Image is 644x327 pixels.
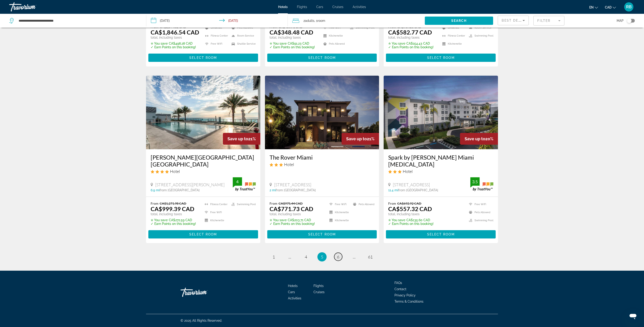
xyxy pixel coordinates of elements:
[467,201,493,207] li: Free WiFi
[386,230,496,238] button: Select Room
[327,209,351,215] li: Kitchenette
[151,154,256,168] h3: [PERSON_NAME][GEOGRAPHIC_DATA] [GEOGRAPHIC_DATA]
[313,284,324,288] a: Flights
[148,55,258,60] a: Select Room
[146,76,260,149] img: Hotel image
[388,42,434,45] p: CA$154.43 CAD
[305,254,307,259] span: 4
[327,218,351,223] li: Kitchenette
[273,254,275,259] span: 1
[202,209,229,215] li: Free WiFi
[267,55,377,60] a: Select Room
[270,36,315,39] p: total, including taxes
[440,25,467,31] li: Breakfast
[270,29,313,36] ins: CA$348.48 CAD
[316,5,323,9] span: Cars
[440,41,467,47] li: Kitchenette
[321,25,348,31] li: Free WiFi
[321,41,348,47] li: Pets Allowed
[460,133,498,145] div: 20%
[327,201,351,207] li: Free WiFi
[388,42,405,45] span: ✮ You save
[267,54,377,62] button: Select Room
[233,177,256,191] img: trustyou-badge.svg
[388,45,434,49] p: ✓ Earn Points on this booking!
[270,42,315,45] p: CA$91.23 CAD
[388,188,398,192] span: 11.4 mi
[265,76,379,149] a: Hotel image
[278,5,288,9] a: Hotels
[348,25,374,31] li: Swimming Pool
[233,179,242,184] div: 4
[388,218,405,222] span: ✮ You save
[388,36,434,39] p: total, including taxes
[425,17,493,25] button: Search
[394,300,423,303] a: Terms & Conditions
[151,205,194,212] ins: CA$999.39 CAD
[533,16,564,26] button: Filter
[229,33,256,39] li: Room Service
[270,218,315,222] p: CA$203.71 CAD
[589,6,594,9] span: en
[270,205,313,212] ins: CA$771.73 CAD
[451,19,467,23] span: Search
[353,5,366,9] a: Activities
[398,188,438,192] span: from [GEOGRAPHIC_DATA]
[284,162,294,167] span: Hotel
[270,212,315,216] p: total, including taxes
[288,14,425,28] button: Travelers: 2 adults, 0 children
[288,284,298,288] a: Hotels
[270,45,315,49] p: ✓ Earn Points on this booking!
[427,56,455,60] span: Select Room
[297,5,307,9] a: Flights
[151,42,168,45] span: ✮ You save
[351,201,374,207] li: Pets Allowed
[386,231,496,236] a: Select Room
[393,182,430,187] span: [STREET_ADDRESS]
[403,169,413,174] span: Hotel
[308,232,336,236] span: Select Room
[353,254,356,259] span: ...
[189,56,217,60] span: Select Room
[305,19,314,23] span: Adults
[270,42,287,45] span: ✮ You save
[288,296,301,300] a: Activities
[394,281,402,285] a: FAQs
[394,287,406,291] span: Contact
[502,19,526,22] span: Best Deals
[189,232,217,236] span: Select Room
[274,182,311,187] span: [STREET_ADDRESS]
[170,169,180,174] span: Hotel
[270,201,277,205] span: From
[270,188,276,192] span: 2 mi
[623,2,635,12] button: User Menu
[384,76,498,149] img: Hotel image
[203,33,229,39] li: Fitness Center
[337,254,339,259] span: 6
[151,201,158,205] span: From
[617,17,624,24] span: Map
[605,6,612,9] span: CAD
[314,17,325,24] span: , 1
[151,218,168,222] span: ✮ You save
[388,29,432,36] ins: CA$582.77 CAD
[386,54,496,62] button: Select Room
[386,55,496,60] a: Select Room
[465,136,485,141] span: Save up to
[332,5,343,9] a: Cruises
[148,231,258,236] a: Select Room
[368,254,373,259] span: 61
[388,154,493,168] a: Spark by [PERSON_NAME] Miami [MEDICAL_DATA]
[223,133,260,145] div: 21%
[181,285,227,299] a: Travorium
[270,154,375,161] a: The Rover Miami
